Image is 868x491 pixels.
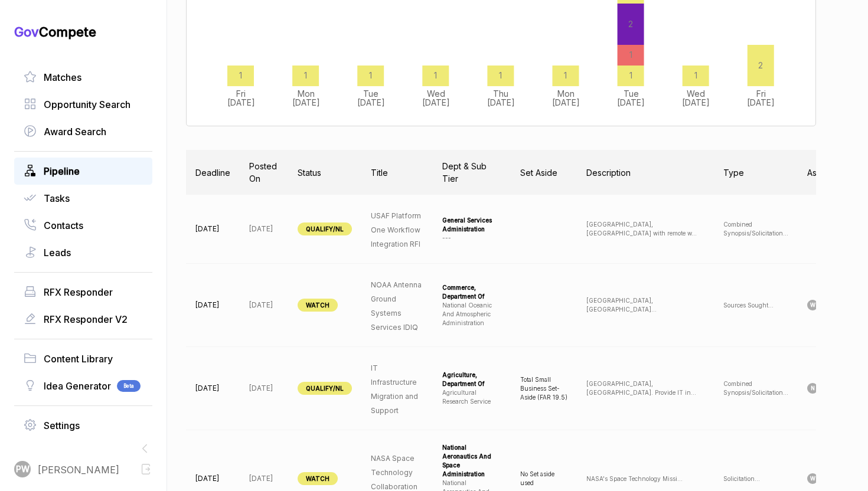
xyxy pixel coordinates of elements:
span: Tasks [44,191,70,205]
span: Idea Generator [44,379,111,393]
span: W [810,474,815,483]
a: Settings [24,418,143,433]
a: Idea GeneratorBeta [24,379,143,393]
a: Contacts [24,218,143,233]
p: Total Small Business Set-Aside (FAR 19.5) [520,375,567,402]
span: QUALIFY/NL [298,382,352,395]
tspan: 1 [239,70,242,80]
tspan: Mon [298,89,315,99]
tspan: [DATE] [227,97,255,107]
div: commerce, department of [442,283,501,301]
div: --- [442,234,501,243]
tspan: 1 [369,70,372,80]
p: [GEOGRAPHIC_DATA], [GEOGRAPHIC_DATA] ... [586,296,704,314]
tspan: 1 [629,50,632,60]
p: [DATE] [249,383,279,394]
tspan: 1 [434,70,437,80]
p: [DATE] [195,383,230,394]
p: Solicitation ... [723,474,788,483]
th: Type [714,150,798,195]
th: Dept & Sub Tier [433,150,511,195]
span: RFX Responder V2 [44,312,128,326]
th: Title [361,150,433,195]
span: PW [16,463,30,476]
span: Content Library [44,352,113,366]
div: agricultural research service [442,388,501,406]
tspan: [DATE] [617,97,645,107]
tspan: Wed [687,89,705,99]
div: general services administration [442,216,501,234]
tspan: 2 [758,60,763,70]
p: [DATE] [195,300,230,310]
div: national aeronautics and space administration [442,443,501,479]
div: agriculture, department of [442,371,501,388]
th: Deadline [186,150,240,195]
span: RFX Responder [44,285,113,299]
span: QUALIFY/NL [298,222,352,235]
span: N [811,384,815,392]
p: No Set aside used [520,470,567,487]
span: Gov [14,24,39,40]
p: Combined Synopsis/Solicitation ... [723,379,788,397]
p: [DATE] [195,224,230,234]
a: Opportunity Search [24,97,143,112]
tspan: Tue [624,89,639,99]
span: [PERSON_NAME] [38,463,119,477]
span: W [810,301,815,309]
a: RFX Responder [24,285,143,299]
tspan: 1 [694,70,697,80]
a: Pipeline [24,164,143,178]
tspan: [DATE] [292,97,320,107]
span: Award Search [44,125,106,139]
span: WATCH [298,472,338,485]
tspan: [DATE] [682,97,710,107]
a: Content Library [24,352,143,366]
span: Opportunity Search [44,97,130,112]
p: [DATE] [249,224,279,234]
p: Sources Sought ... [723,301,788,310]
tspan: [DATE] [552,97,580,107]
tspan: Wed [427,89,445,99]
span: Leads [44,245,71,260]
p: [DATE] [249,473,279,484]
span: Contacts [44,218,83,233]
th: Set Aside [511,150,577,195]
tspan: 1 [629,70,632,80]
span: Beta [117,380,141,392]
tspan: Fri [756,89,766,99]
th: Posted On [240,150,288,195]
p: [DATE] [195,473,230,484]
a: Matches [24,70,143,84]
p: NASA's Space Technology Missi ... [586,474,704,483]
a: Tasks [24,191,143,205]
span: Settings [44,418,80,433]
tspan: 1 [499,70,502,80]
tspan: [DATE] [747,97,775,107]
th: Description [577,150,714,195]
p: [DATE] [249,300,279,310]
tspan: 2 [628,19,633,29]
tspan: 1 [304,70,307,80]
tspan: [DATE] [357,97,385,107]
span: NOAA Antenna Ground Systems Services IDIQ [371,280,422,332]
span: IT Infrastructure Migration and Support [371,364,418,415]
th: Status [288,150,361,195]
a: RFX Responder V2 [24,312,143,326]
span: Pipeline [44,164,80,178]
span: WATCH [298,299,338,312]
tspan: Fri [236,89,246,99]
span: USAF Platform One Workflow Integration RFI [371,211,421,248]
span: Matches [44,70,81,84]
tspan: [DATE] [487,97,515,107]
h1: Compete [14,24,152,40]
div: national oceanic and atmospheric administration [442,301,501,328]
p: [GEOGRAPHIC_DATA], [GEOGRAPHIC_DATA]. Provide IT in ... [586,379,704,397]
tspan: Tue [363,89,378,99]
tspan: Thu [493,89,508,99]
tspan: [DATE] [422,97,450,107]
p: Combined Synopsis/Solicitation ... [723,220,788,238]
tspan: 1 [564,70,567,80]
tspan: Mon [557,89,575,99]
a: Award Search [24,125,143,139]
p: [GEOGRAPHIC_DATA], [GEOGRAPHIC_DATA] with remote w ... [586,220,704,238]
